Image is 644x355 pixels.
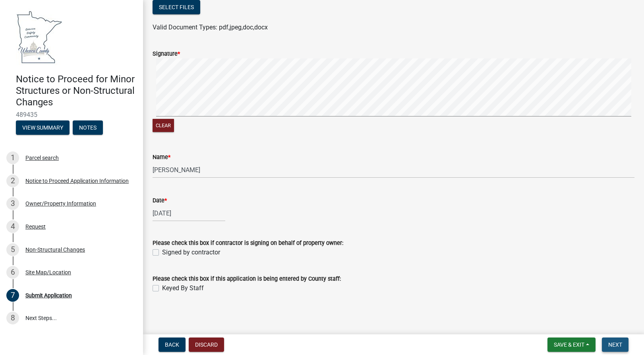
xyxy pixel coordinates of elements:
img: Waseca County, Minnesota [16,8,63,65]
h4: Notice to Proceed for Minor Structures or Non-Structural Changes [16,74,137,108]
div: 3 [6,197,19,210]
span: Save & Exit [554,341,584,348]
div: Parcel search [25,155,59,161]
button: Save & Exit [547,338,596,352]
div: Non-Structural Changes [25,247,85,252]
div: 4 [6,220,19,233]
div: 7 [6,289,19,302]
button: Clear [153,119,174,132]
button: Back [159,338,186,352]
div: 1 [6,151,19,164]
input: mm/dd/yyyy [153,205,225,221]
label: Signature [153,51,180,57]
div: 5 [6,243,19,256]
div: 6 [6,266,19,279]
div: 8 [6,312,19,324]
label: Keyed By Staff [162,283,204,293]
button: Notes [73,120,103,135]
div: Submit Application [25,293,72,298]
wm-modal-confirm: Notes [73,125,103,132]
button: Next [602,338,629,352]
label: Please check this box if contractor is signing on behalf of property owner: [153,241,343,246]
label: Signed by contractor [162,248,220,257]
label: Please check this box if this application is being entered by County staff: [153,276,341,282]
label: Date [153,198,167,204]
button: Discard [189,338,224,352]
div: Request [25,224,46,229]
div: Site Map/Location [25,270,71,275]
wm-modal-confirm: Summary [16,125,70,132]
span: Back [165,341,179,348]
span: 489435 [16,111,127,118]
label: Name [153,155,170,160]
button: View Summary [16,120,70,135]
span: Valid Document Types: pdf,jpeg,doc,docx [153,23,268,31]
div: Notice to Proceed Application Information [25,178,129,184]
span: Next [608,341,622,348]
div: 2 [6,175,19,187]
div: Owner/Property Information [25,201,96,206]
